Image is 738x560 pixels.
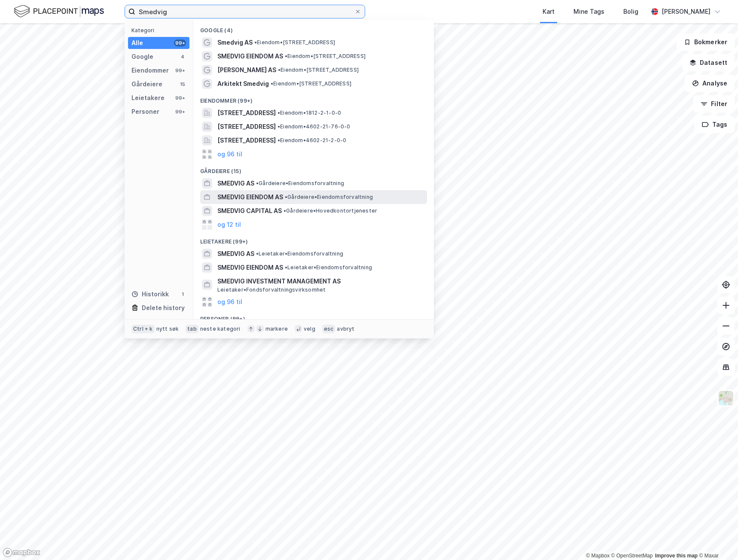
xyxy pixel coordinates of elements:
span: • [256,180,259,186]
button: Bokmerker [677,33,735,51]
div: Ctrl + k [131,325,155,333]
div: velg [304,326,315,332]
div: Google (4) [193,20,434,36]
div: 99+ [174,40,186,46]
span: Leietaker • Eiendomsforvaltning [285,264,372,271]
div: Personer (99+) [193,309,434,324]
div: tab [186,325,198,333]
div: Delete history [142,303,185,313]
span: Eiendom • 1812-2-1-0-0 [278,110,341,116]
span: Leietaker • Fondsforvaltningsvirksomhet [217,286,326,293]
span: [PERSON_NAME] AS [217,65,276,75]
iframe: Chat Widget [695,519,738,560]
span: • [285,264,287,271]
span: • [284,207,286,214]
div: neste kategori [200,326,241,332]
span: SMEDVIG EIENDOM AS [217,51,283,61]
a: Mapbox homepage [3,548,40,557]
div: Eiendommer (99+) [193,91,434,106]
div: 1 [179,291,186,298]
a: Mapbox [586,553,610,559]
a: OpenStreetMap [611,553,653,559]
div: 99+ [174,108,186,115]
span: [STREET_ADDRESS] [217,122,276,132]
div: Gårdeiere [131,79,162,89]
div: Bolig [623,6,638,17]
span: Eiendom • [STREET_ADDRESS] [285,53,366,60]
button: Tags [695,116,735,133]
span: Gårdeiere • Hovedkontortjenester [284,207,377,214]
span: • [254,39,257,46]
button: Datasett [682,54,735,71]
div: markere [265,326,288,332]
div: Kart [543,6,555,17]
span: [STREET_ADDRESS] [217,135,276,146]
div: nytt søk [156,326,179,332]
span: Gårdeiere • Eiendomsforvaltning [285,194,373,201]
div: Mine Tags [573,6,604,17]
div: Historikk [131,289,169,299]
span: Gårdeiere • Eiendomsforvaltning [256,180,344,187]
div: Leietakere (99+) [193,231,434,247]
span: Smedvig AS [217,37,253,48]
span: Leietaker • Eiendomsforvaltning [256,250,343,257]
div: [PERSON_NAME] [662,6,711,17]
span: SMEDVIG AS [217,249,254,259]
span: Eiendom • 4602-21-76-0-0 [278,123,351,130]
span: • [271,80,273,87]
span: • [278,110,280,116]
input: Søk på adresse, matrikkel, gårdeiere, leietakere eller personer [135,5,354,18]
span: SMEDVIG EIENDOM AS [217,262,283,273]
span: SMEDVIG EIENDOM AS [217,192,283,202]
span: • [256,250,259,257]
span: Eiendom • [STREET_ADDRESS] [271,80,351,87]
div: Personer [131,107,159,117]
span: SMEDVIG CAPITAL AS [217,206,282,216]
span: [STREET_ADDRESS] [217,108,276,118]
div: 4 [179,53,186,60]
span: • [278,67,281,73]
a: Improve this map [655,553,698,559]
div: Alle [131,38,143,48]
span: SMEDVIG INVESTMENT MANAGEMENT AS [217,276,424,286]
div: 99+ [174,67,186,74]
div: Leietakere [131,93,165,103]
div: Google [131,52,153,62]
div: Kategori [131,27,189,33]
div: Eiendommer [131,65,169,76]
button: Analyse [685,75,735,92]
span: Eiendom • [STREET_ADDRESS] [278,67,359,73]
button: Filter [693,95,735,113]
span: • [278,123,280,130]
button: og 96 til [217,297,242,307]
span: • [285,53,287,59]
img: logo.f888ab2527a4732fd821a326f86c7f29.svg [14,4,104,19]
button: og 12 til [217,219,241,230]
div: 15 [179,81,186,88]
span: Eiendom • 4602-21-2-0-0 [278,137,346,144]
span: Arkitekt Smedvig [217,79,269,89]
button: og 96 til [217,149,242,159]
span: • [278,137,280,143]
div: Gårdeiere (15) [193,161,434,177]
span: SMEDVIG AS [217,178,254,189]
span: • [285,194,287,200]
div: esc [322,325,335,333]
span: Eiendom • [STREET_ADDRESS] [254,39,335,46]
div: avbryt [337,326,354,332]
img: Z [718,390,734,406]
div: 99+ [174,94,186,101]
